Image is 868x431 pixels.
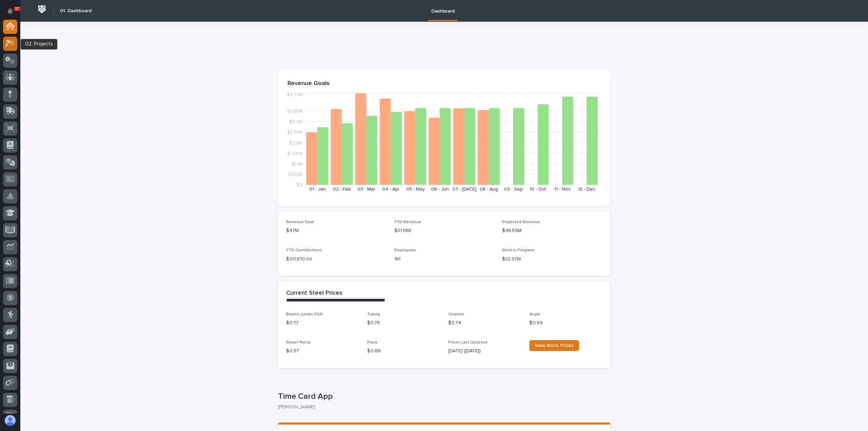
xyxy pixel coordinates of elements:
span: Angle [529,312,540,316]
tspan: $2.2M [289,140,302,145]
text: 05 - May [406,187,425,192]
p: $ 0.77 [286,319,359,327]
p: 181 [394,256,494,263]
text: 09 - Sep [504,187,523,192]
p: $ 0.78 [367,319,440,327]
tspan: $1.65M [287,151,302,156]
tspan: $3.85M [287,109,302,114]
text: 07 - [DATE] [452,187,476,192]
text: 08 - Aug [480,187,498,192]
p: $ 0.66 [367,348,440,355]
text: 11 - Nov [554,187,571,192]
button: users-avatar [3,413,17,428]
div: Notifications37 [8,8,17,19]
span: Tubing [367,312,380,316]
p: Time Card App [278,392,608,401]
text: 02 - Feb [333,187,351,192]
text: 01 - Jan [309,187,326,192]
p: $48.59M [502,227,602,234]
span: Prices Last Updated [448,340,487,345]
p: 37 [15,6,19,11]
p: $31.19M [394,227,494,234]
tspan: $3.3M [289,119,302,124]
span: View More Prices [535,343,574,348]
img: Workspace Logo [36,3,48,16]
text: 04 - Apr [382,187,400,192]
span: YTD Revenue [394,220,421,224]
p: $22.37M [502,256,602,263]
h2: Current Steel Prices [286,290,342,297]
tspan: $550K [288,172,302,177]
button: Notifications [3,4,17,18]
p: $ 0.57 [286,348,359,355]
h2: 01. Dashboard [60,8,92,14]
p: $ 311,870.00 [286,256,386,263]
p: $ 0.69 [529,319,602,327]
tspan: $4.77M [287,92,302,97]
span: Beams (under 55#) [286,312,323,316]
span: Work in Progress [502,248,535,252]
span: Channel [448,312,464,316]
span: Plate [367,340,378,345]
p: [DATE] ([DATE]) [448,348,521,355]
span: Employees [394,248,416,252]
p: $47M [286,227,386,234]
tspan: $2.75M [287,130,302,135]
span: Revenue Goal [286,220,314,224]
tspan: $0 [296,183,302,188]
p: [PERSON_NAME] [278,404,605,410]
text: 03 - Mar [357,187,375,192]
span: Projected Revenue [502,220,540,224]
span: YTD Contributions [286,248,322,252]
text: 10 - Oct [530,187,546,192]
a: View More Prices [529,340,579,351]
span: Sheet Metal [286,340,311,345]
tspan: $1.1M [292,161,302,166]
p: $ 0.74 [448,319,521,327]
text: 12 - Dec [578,187,595,192]
text: 06 - Jun [431,187,449,192]
p: Revenue Goals [288,80,601,87]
